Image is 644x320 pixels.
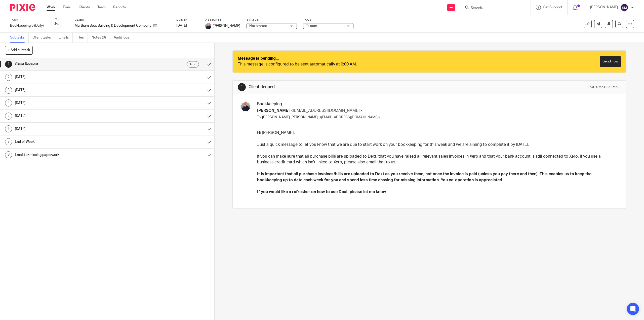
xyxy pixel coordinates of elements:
div: Automated email [590,85,621,89]
a: Clients [79,5,90,10]
span: <[EMAIL_ADDRESS][DOMAIN_NAME]> [291,109,362,113]
img: svg%3E [620,4,628,12]
span: To: [PERSON_NAME] [PERSON_NAME] [257,116,318,119]
div: 6 [5,125,12,132]
h1: [DATE] [15,112,138,120]
h1: [DATE] [15,73,138,81]
div: This message is configured to be sent automatically at 9:00 AM. [238,61,429,67]
a: Emails [59,33,73,43]
input: Search [470,6,515,11]
div: 2 [5,74,12,81]
small: /8 [56,23,59,25]
span: [PERSON_NAME] [213,23,240,28]
div: 4 [5,99,12,106]
a: Work [47,5,55,10]
button: + Add subtask [5,46,33,54]
div: Bookkeeping 6 (Daily) [10,23,44,28]
span: To start [306,24,317,28]
strong: Message is pending... [238,56,279,60]
a: Notes (0) [92,33,110,43]
label: Status [247,18,297,22]
a: Files [76,33,88,43]
span: Not started [249,24,267,28]
img: IMG_8745-0021-copy.jpg [205,23,211,29]
div: 8 [5,151,12,158]
a: Email [63,5,71,10]
span: Get Support [543,6,562,9]
a: Team [97,5,106,10]
div: 1 [5,61,12,68]
h1: [DATE] [15,125,138,133]
p: Martham Boat Building & Development Company Limited [75,23,151,28]
h1: End of Week [15,138,138,146]
label: Task [10,18,44,22]
span: If you would like a refresher on how to use Dext, please let me know [257,190,386,194]
div: 5 [5,113,12,120]
a: Client tasks [32,33,55,43]
a: Audit logs [114,33,133,43]
h1: [DATE] [15,99,138,107]
h1: Email for missing paperwork [15,151,138,159]
p: Hi [PERSON_NAME], [257,130,617,136]
div: Auto [187,61,199,67]
label: Assignee [205,18,240,22]
span: <[EMAIL_ADDRESS][DOMAIN_NAME]> [319,116,380,119]
h3: Bookkeeping [257,101,617,107]
label: Client [75,18,170,22]
h1: Client Request [249,84,440,90]
p: Just a quick message to let you know that we are due to start work on your bookkeeping for this w... [257,142,617,148]
a: Reports [113,5,126,10]
h1: [DATE] [15,86,138,94]
div: 1 [238,83,246,91]
img: IMG_8745-0021-copy.jpg [240,101,251,112]
a: Subtasks [10,33,29,43]
p: [PERSON_NAME] [590,5,618,10]
span: [PERSON_NAME] [257,109,290,113]
span: [DATE] [176,24,187,27]
p: If you can make sure that all purchase bills are uploaded to Dext, that you have raised all relev... [257,154,617,165]
label: Due by [176,18,199,22]
img: Pixie [10,4,35,11]
div: 7 [5,138,12,145]
label: Tags [303,18,353,22]
h1: Client Request [15,60,138,68]
a: Send now [600,56,621,67]
div: 3 [5,87,12,94]
span: It is important that all purchase invoices/bills are uploaded to Dext as you receive them, not on... [257,172,591,182]
div: 0 [54,21,59,27]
